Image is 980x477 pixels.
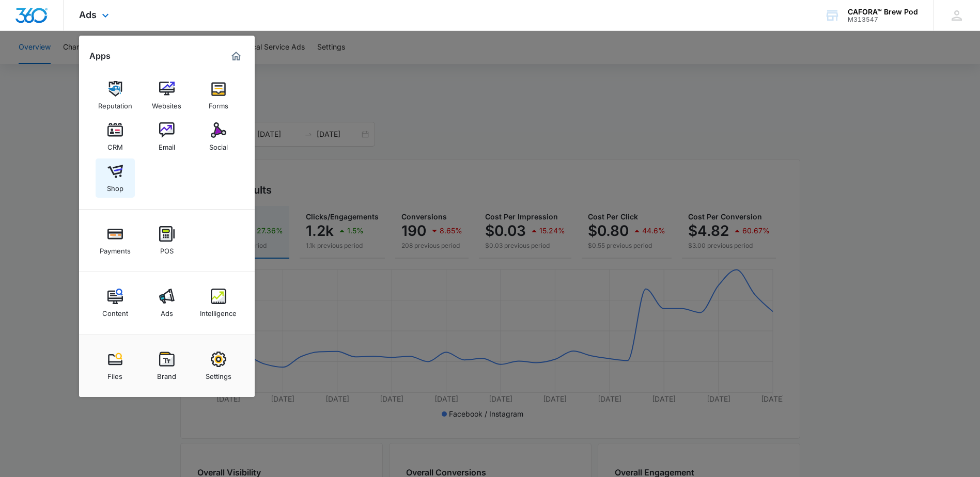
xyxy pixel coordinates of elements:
[161,304,173,317] div: Ads
[96,221,135,260] a: Payments
[102,304,128,317] div: Content
[199,76,238,115] a: Forms
[199,346,238,386] a: Settings
[152,97,181,110] div: Websites
[160,242,174,255] div: POS
[107,367,122,380] div: Files
[209,97,228,110] div: Forms
[228,48,244,65] a: Marketing 360® Dashboard
[96,346,135,386] a: Files
[209,138,228,151] div: Social
[96,283,135,323] a: Content
[79,9,97,20] span: Ads
[147,76,186,115] a: Websites
[96,76,135,115] a: Reputation
[200,304,237,317] div: Intelligence
[147,117,186,156] a: Email
[147,221,186,260] a: POS
[107,138,123,151] div: CRM
[96,158,135,198] a: Shop
[100,242,131,255] div: Payments
[206,367,231,380] div: Settings
[199,117,238,156] a: Social
[147,283,186,323] a: Ads
[159,138,175,151] div: Email
[157,367,176,380] div: Brand
[107,179,123,193] div: Shop
[98,97,132,110] div: Reputation
[848,8,918,16] div: account name
[89,51,111,61] h2: Apps
[199,283,238,323] a: Intelligence
[147,346,186,386] a: Brand
[96,117,135,156] a: CRM
[848,16,918,23] div: account id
